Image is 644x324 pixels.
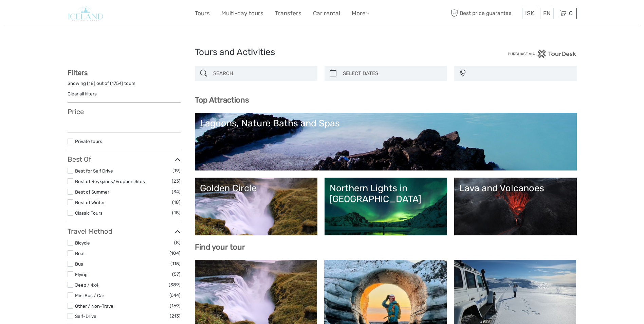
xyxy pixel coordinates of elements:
a: Best of Winter [75,200,105,205]
h3: Best Of [68,155,181,163]
h3: Travel Method [68,227,181,235]
a: Best of Summer [75,189,109,195]
input: SEARCH [210,68,314,79]
span: (18) [172,209,181,217]
span: ISK [525,10,534,17]
a: Bus [75,261,83,267]
a: Multi-day tours [221,8,263,18]
a: Clear all filters [68,91,97,96]
div: Lava and Volcanoes [459,183,572,194]
div: EN [540,8,554,19]
span: Best price guarantee [449,8,520,19]
a: Best of Reykjanes/Eruption Sites [75,179,145,184]
span: (115) [170,260,181,268]
a: Best for Self Drive [75,168,113,174]
a: Flying [75,272,88,277]
a: Self-Drive [75,313,96,319]
div: Golden Circle [200,183,312,194]
span: (8) [174,239,181,247]
a: Lava and Volcanoes [459,183,572,230]
a: More [352,8,369,18]
span: (213) [170,312,181,320]
span: (169) [170,302,181,310]
span: (644) [169,291,181,299]
img: 2362-2f0fa529-5c93-48b9-89a5-b99456a5f1b5_logo_small.jpg [68,5,104,22]
label: 18 [89,80,94,87]
span: (389) [169,281,181,289]
a: Transfers [275,8,301,18]
span: (57) [172,270,181,278]
h3: Price [68,108,181,116]
span: 0 [568,10,574,17]
input: SELECT DATES [340,68,444,79]
a: Tours [195,8,210,18]
div: Showing ( ) out of ( ) tours [68,80,181,91]
a: Car rental [313,8,340,18]
a: Jeep / 4x4 [75,282,98,288]
span: (34) [172,188,181,196]
strong: Filters [68,69,88,77]
span: (23) [172,177,181,185]
span: (19) [172,167,181,175]
h1: Tours and Activities [195,47,449,58]
b: Find your tour [195,242,245,252]
a: Classic Tours [75,210,103,216]
div: Northern Lights in [GEOGRAPHIC_DATA] [330,183,442,205]
a: Bicycle [75,240,90,246]
a: Northern Lights in [GEOGRAPHIC_DATA] [330,183,442,230]
a: Lagoons, Nature Baths and Spas [200,118,572,165]
label: 1754 [112,80,122,87]
a: Mini Bus / Car [75,293,104,298]
b: Top Attractions [195,95,249,105]
div: Lagoons, Nature Baths and Spas [200,118,572,129]
a: Other / Non-Travel [75,303,114,309]
span: (104) [169,249,181,257]
a: Golden Circle [200,183,312,230]
img: PurchaseViaTourDesk.png [508,50,576,58]
span: (18) [172,198,181,206]
a: Boat [75,251,85,256]
a: Private tours [75,139,102,144]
